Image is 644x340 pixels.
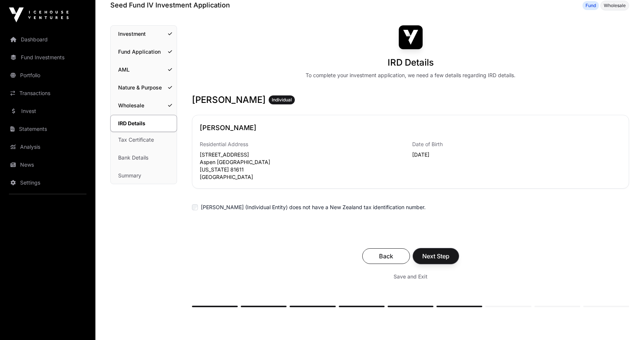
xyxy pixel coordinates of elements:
[192,94,629,106] h3: [PERSON_NAME]
[111,79,177,96] a: Nature & Purpose
[372,252,401,261] span: Back
[6,139,89,155] a: Analysis
[6,85,89,101] a: Transactions
[604,3,626,9] span: Wholesale
[385,270,436,283] button: Save and Exit
[111,62,177,78] a: AML
[201,204,426,211] label: [PERSON_NAME] (Individual Entity) does not have a New Zealand tax identification number.
[111,26,177,42] a: Investment
[6,103,89,119] a: Invest
[388,57,434,69] h1: IRD Details
[111,132,177,148] a: Tax Certificate
[6,31,89,48] a: Dashboard
[200,123,621,133] h2: [PERSON_NAME]
[362,248,410,264] button: Back
[272,97,292,103] span: Individual
[111,44,177,60] a: Fund Application
[6,157,89,173] a: News
[200,158,409,166] p: Aspen [GEOGRAPHIC_DATA]
[585,3,596,9] span: Fund
[413,248,459,264] button: Next Step
[422,252,449,261] span: Next Step
[6,67,89,84] a: Portfolio
[399,25,423,49] img: Seed Fund IV
[412,151,622,158] p: [DATE]
[200,173,409,181] p: [GEOGRAPHIC_DATA]
[394,273,427,280] span: Save and Exit
[111,97,177,114] a: Wholesale
[111,149,177,166] a: Bank Details
[110,115,177,132] a: IRD Details
[412,141,443,147] span: Date of Birth
[6,49,89,66] a: Fund Investments
[200,151,409,158] p: [STREET_ADDRESS]
[9,7,69,22] img: Icehouse Ventures Logo
[200,166,409,173] p: [US_STATE] 81611
[6,174,89,191] a: Settings
[607,304,644,340] iframe: Chat Widget
[6,121,89,137] a: Statements
[111,167,177,184] a: Summary
[306,72,515,79] div: To complete your investment application, we need a few details regarding IRD details.
[200,141,248,147] span: Residential Address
